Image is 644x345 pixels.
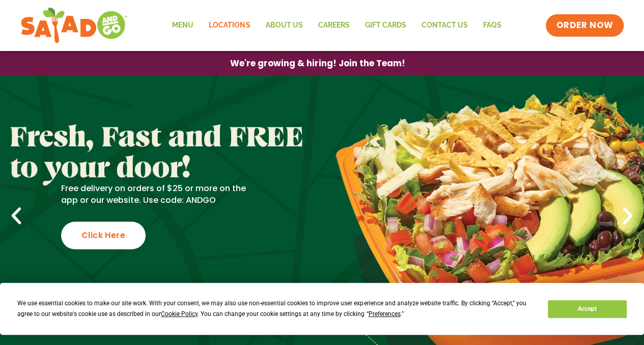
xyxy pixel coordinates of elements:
div: Click Here [61,222,146,249]
a: Careers [310,14,357,37]
a: ORDER NOW [546,14,623,37]
span: We're growing & hiring! Join the Team! [230,59,405,68]
span: Preferences [368,310,400,317]
div: Previous slide [5,205,27,227]
button: Accept [548,300,626,318]
a: Menu [164,14,201,37]
a: About Us [258,14,310,37]
a: GIFT CARDS [357,14,413,37]
div: Next slide [617,205,639,227]
div: We use essential cookies to make our site work. With your consent, we may also use non-essential ... [17,298,536,320]
span: ORDER NOW [556,19,613,32]
nav: Menu [164,14,509,37]
a: Locations [201,14,258,37]
img: new-SAG-logo-768×292 [20,5,128,46]
a: FAQs [475,14,509,37]
p: Free delivery on orders of $25 or more on the app or our website. Use code: ANDGO [61,183,254,206]
a: Contact Us [413,14,475,37]
a: We're growing & hiring! Join the Team! [215,51,421,75]
span: Cookie Policy [161,310,198,317]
